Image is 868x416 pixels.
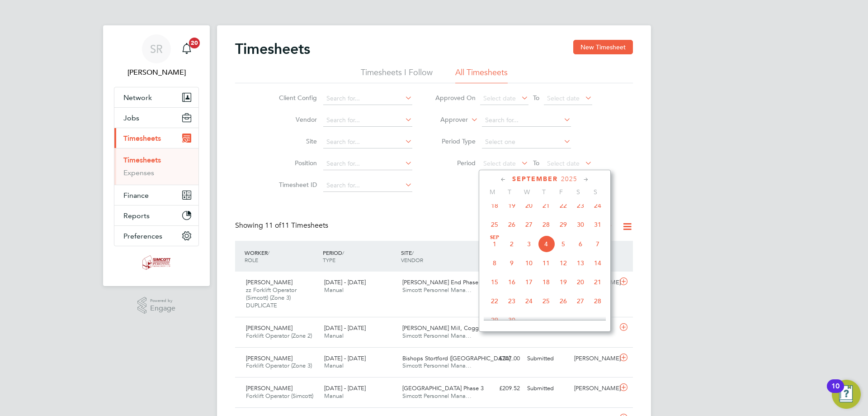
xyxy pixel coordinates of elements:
span: [DATE] - [DATE] [324,278,366,286]
div: Submitted [524,381,571,396]
div: £207.00 [476,321,524,336]
span: Jobs [123,114,139,122]
div: SITE [399,244,477,268]
span: [PERSON_NAME] [246,278,292,286]
h2: Timesheets [235,40,310,58]
span: 21 [538,197,555,214]
span: Scott Ridgers [114,67,199,78]
span: [PERSON_NAME] [246,354,292,362]
span: [PERSON_NAME] End Phase D [402,278,485,286]
span: SR [150,43,163,55]
span: Reports [123,211,150,220]
span: zz Forklift Operator (Simcott) (Zone 3) DUPLICATE [246,286,297,309]
span: 19 [555,273,572,291]
span: Sep [486,235,503,240]
span: 20 [572,273,589,291]
span: 22 [486,292,503,310]
input: Search for... [323,179,412,192]
span: Manual [324,332,344,339]
span: ROLE [245,256,258,263]
input: Search for... [323,158,412,170]
label: Period Type [435,137,476,145]
span: 16 [503,273,520,291]
span: To [530,157,542,169]
input: Search for... [323,92,412,105]
span: 31 [589,216,606,233]
span: 11 Timesheets [265,221,328,230]
span: 28 [589,292,606,310]
button: Open Resource Center, 10 new notifications [832,380,861,409]
div: Showing [235,221,330,230]
span: / [268,249,269,256]
div: Timesheets [114,148,198,185]
span: 17 [520,273,538,291]
span: Network [123,93,152,102]
span: Powered by [150,297,175,305]
nav: Main navigation [103,25,210,286]
a: Go to home page [114,255,199,270]
span: 13 [572,254,589,272]
label: Approver [427,115,468,124]
li: Timesheets I Follow [361,67,433,83]
label: Submitted [561,222,613,231]
span: 18 [538,273,555,291]
button: Jobs [114,108,198,128]
div: £209.52 [476,381,524,396]
span: 29 [555,216,572,233]
span: M [484,188,501,196]
span: Forklift Operator (Simcott) [246,392,313,400]
span: / [412,249,414,256]
label: Timesheet ID [276,181,317,189]
span: T [501,188,518,196]
span: S [587,188,604,196]
span: F [552,188,570,196]
button: Timesheets [114,128,198,148]
input: Search for... [482,114,571,127]
span: Simcott Personnel Mana… [402,286,472,294]
label: Period [435,159,476,167]
span: S [570,188,587,196]
span: 24 [589,197,606,214]
span: 29 [486,311,503,329]
span: 28 [538,216,555,233]
label: Vendor [276,115,317,124]
span: Simcott Personnel Mana… [402,392,472,400]
label: Approved On [435,94,476,102]
span: 27 [572,292,589,310]
span: Simcott Personnel Mana… [402,362,472,369]
span: Select date [547,159,580,167]
span: To [530,92,542,104]
img: simcott-logo-retina.png [142,255,171,270]
span: 6 [572,235,589,253]
span: [PERSON_NAME] Mill, Cogge… [402,324,488,332]
div: [PERSON_NAME] [571,381,618,396]
span: [PERSON_NAME] [246,384,292,392]
span: T [535,188,552,196]
button: New Timesheet [573,40,633,54]
span: 18 [486,197,503,214]
span: 15 [486,273,503,291]
span: 2025 [561,175,577,183]
span: 25 [538,292,555,310]
span: VENDOR [401,256,423,263]
span: 20 [520,197,538,214]
span: [PERSON_NAME] [246,324,292,332]
span: 1 [486,235,503,253]
input: Search for... [323,114,412,127]
span: 8 [486,254,503,272]
span: Forklift Operator (Zone 2) [246,332,312,339]
span: 3 [520,235,538,253]
input: Select one [482,136,571,148]
span: 23 [572,197,589,214]
span: Finance [123,191,149,200]
span: [DATE] - [DATE] [324,354,366,362]
button: Finance [114,185,198,205]
span: 11 of [265,221,281,230]
span: Manual [324,286,344,294]
div: WORKER [242,244,321,268]
span: W [518,188,535,196]
span: Manual [324,362,344,369]
button: Reports [114,206,198,225]
label: Site [276,137,317,145]
span: 25 [486,216,503,233]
